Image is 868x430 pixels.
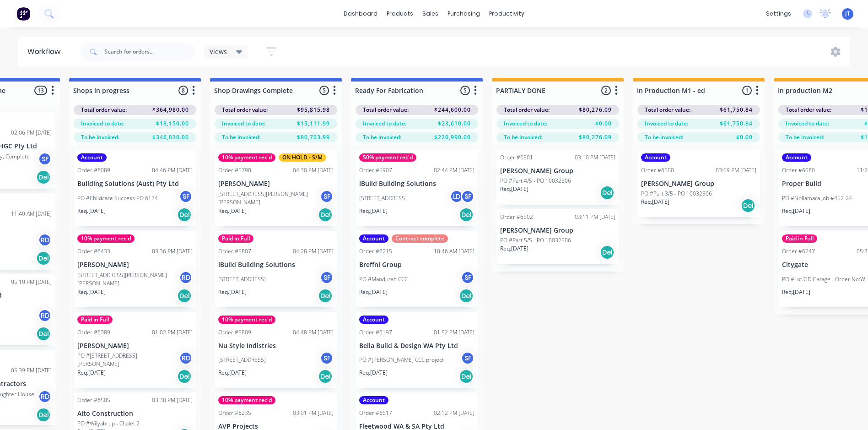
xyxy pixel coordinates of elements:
div: 11:40 AM [DATE] [11,210,52,218]
span: Total order value: [786,106,831,114]
div: Account [641,153,670,162]
div: SF [461,190,474,203]
div: LD [450,190,464,203]
div: Del [36,327,51,341]
div: 10:46 AM [DATE] [434,247,474,256]
div: Del [459,207,474,222]
p: Alto Construction [77,410,193,418]
p: PO #[STREET_ADDRESS][PERSON_NAME] [77,352,179,368]
span: $0.00 [736,133,753,142]
div: Order #6080 [782,166,815,174]
div: Account [782,153,811,162]
div: Order #6433 [77,247,110,256]
p: Req. [DATE] [359,288,388,296]
span: $18,150.00 [156,120,189,128]
div: Order #5790 [218,166,251,174]
div: ON HOLD - S/M [279,153,326,162]
div: productivity [485,7,529,21]
div: RD [179,351,193,365]
span: Invoiced to date: [363,120,406,128]
span: Invoiced to date: [222,120,265,128]
div: RD [38,233,52,247]
span: Invoiced to date: [504,120,547,128]
div: 50% payment rec'dOrder #590702:44 PM [DATE]iBuild Building Solutions[STREET_ADDRESS]LDSFReq.[DATE... [356,150,478,226]
p: Req. [DATE] [218,288,247,296]
p: Bella Build & Design WA Pty Ltd [359,342,474,350]
span: JT [845,10,850,18]
span: Total order value: [645,106,690,114]
div: RD [179,271,193,284]
div: Order #6389 [77,328,110,337]
div: Order #6501 [500,153,533,162]
div: Order #6505 [77,396,110,404]
div: sales [418,7,443,21]
span: To be invoiced: [81,133,119,142]
div: products [382,7,418,21]
span: To be invoiced: [222,133,260,142]
div: Account [77,153,107,162]
div: 10% payment rec'd [218,316,275,324]
div: Del [459,369,474,384]
div: Order #6502 [500,213,533,221]
img: Factory [16,7,30,21]
p: Req. [DATE] [218,207,247,215]
div: 10% payment rec'd [218,396,275,404]
div: 03:09 PM [DATE] [716,166,756,174]
div: Account [359,234,388,243]
div: Del [318,207,333,222]
p: PO #Part 3/5 - PO 10032506 [641,190,712,198]
p: [PERSON_NAME] [218,180,334,188]
span: $80,703.99 [297,133,330,142]
div: 10% payment rec'dOrder #580904:48 PM [DATE]Nu Style Indistries[STREET_ADDRESS]SFReq.[DATE]Del [215,312,337,388]
span: $61,750.84 [720,120,753,128]
div: 03:10 PM [DATE] [575,153,615,162]
div: 04:46 PM [DATE] [152,166,193,174]
div: RD [38,309,52,322]
div: Account [359,396,388,404]
div: 10% payment rec'dON HOLD - S/MOrder #579004:30 PM [DATE][PERSON_NAME][STREET_ADDRESS][PERSON_NAME... [215,150,337,226]
div: 01:02 PM [DATE] [152,328,193,337]
span: Total order value: [81,106,127,114]
span: $244,600.00 [434,106,471,114]
p: Req. [DATE] [782,288,810,296]
div: Del [177,288,192,303]
p: PO #Wilyabrup - Chalet 2 [77,419,140,428]
div: Order #6235 [218,409,251,417]
div: SF [320,271,334,284]
div: Paid in FullOrder #638901:02 PM [DATE][PERSON_NAME]PO #[STREET_ADDRESS][PERSON_NAME]RDReq.[DATE]Del [74,312,196,388]
p: PO #Mandurah CCC [359,275,408,283]
div: SF [179,190,193,203]
div: Order #5807 [218,247,251,256]
div: 02:44 PM [DATE] [434,166,474,174]
p: [PERSON_NAME] [77,342,193,350]
div: 03:01 PM [DATE] [293,409,334,417]
div: 04:28 PM [DATE] [293,247,334,256]
div: Order #650203:11 PM [DATE][PERSON_NAME] GroupPO #Part 5/5 - PO 10032506Req.[DATE]Del [496,209,619,264]
p: iBuild Building Solutions [218,261,334,269]
p: Req. [DATE] [359,207,388,215]
span: Invoiced to date: [786,120,829,128]
div: Del [177,207,192,222]
span: To be invoiced: [645,133,683,142]
p: PO #Part 4/5 - PO 10032506 [500,177,571,185]
div: Order #6247 [782,247,815,256]
p: [STREET_ADDRESS] [218,356,266,364]
a: dashboard [339,7,382,21]
p: Req. [DATE] [500,185,528,193]
p: [PERSON_NAME] Group [641,180,756,188]
div: Del [36,251,51,266]
span: Total order value: [363,106,409,114]
div: Order #6089 [77,166,110,174]
p: Req. [DATE] [500,245,528,253]
div: Del [177,369,192,384]
p: Req. [DATE] [641,198,669,206]
div: Account [359,316,388,324]
div: 04:30 PM [DATE] [293,166,334,174]
p: iBuild Building Solutions [359,180,474,188]
p: [PERSON_NAME] [77,261,193,269]
div: SF [461,271,474,284]
div: Del [318,288,333,303]
div: Paid in FullOrder #580704:28 PM [DATE]iBuild Building Solutions[STREET_ADDRESS]SFReq.[DATE]Del [215,231,337,307]
div: Del [459,288,474,303]
div: 50% payment rec'd [359,153,416,162]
